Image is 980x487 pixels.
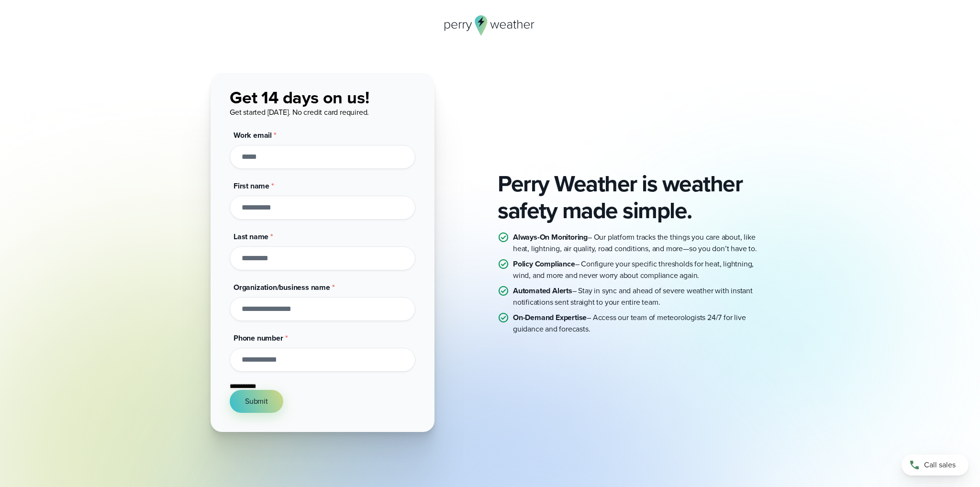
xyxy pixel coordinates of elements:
span: Get started [DATE]. No credit card required. [230,107,369,118]
span: Submit [245,396,268,407]
h1: Perry Weather is weather safety made simple. [498,170,769,224]
a: Call sales [902,454,969,476]
span: Call sales [924,459,956,471]
p: – Configure your specific thresholds for heat, lightning, wind, and more and never worry about co... [513,258,769,281]
strong: Policy Compliance [513,258,575,269]
p: – Our platform tracks the things you care about, like heat, lightning, air quality, road conditio... [513,232,769,255]
p: – Stay in sync and ahead of severe weather with instant notifications sent straight to your entir... [513,285,769,308]
strong: On-Demand Expertise [513,312,587,323]
span: Phone number [234,332,283,343]
p: – Access our team of meteorologists 24/7 for live guidance and forecasts. [513,312,769,335]
span: Work email [234,130,272,141]
span: Last name [234,231,268,242]
button: Submit [230,390,283,413]
span: Get 14 days on us! [230,85,369,110]
strong: Always-On Monitoring [513,232,588,243]
strong: Automated Alerts [513,285,572,296]
span: Organization/business name [234,282,330,293]
span: First name [234,180,269,191]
